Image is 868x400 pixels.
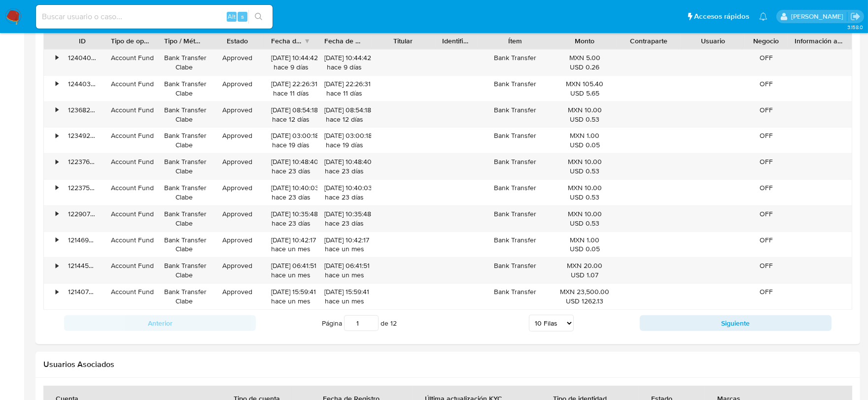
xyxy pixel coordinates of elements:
span: Alt [228,12,236,21]
p: dalia.goicochea@mercadolibre.com.mx [791,12,847,21]
a: Salir [850,11,861,22]
span: 3.158.0 [847,23,863,31]
span: Accesos rápidos [694,11,749,22]
button: search-icon [248,10,269,24]
a: Notificaciones [759,12,767,21]
span: s [241,12,244,21]
input: Buscar usuario o caso... [36,10,273,23]
h2: Usuarios Asociados [43,360,852,369]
